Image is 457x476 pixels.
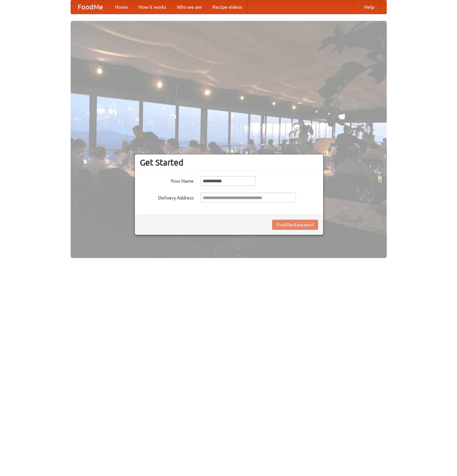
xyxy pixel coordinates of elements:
[140,193,194,201] label: Delivery Address
[140,176,194,184] label: Your Name
[71,0,110,14] a: FoodMe
[207,0,247,14] a: Recipe videos
[140,157,318,168] h3: Get Started
[172,0,207,14] a: Who we are
[110,0,133,14] a: Home
[272,220,318,230] button: Find Restaurants!
[133,0,172,14] a: How it works
[359,0,380,14] a: Help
